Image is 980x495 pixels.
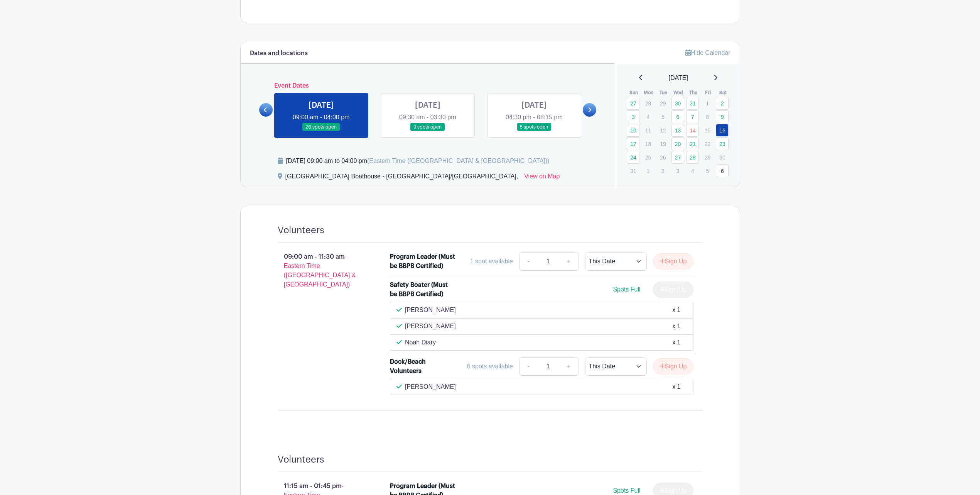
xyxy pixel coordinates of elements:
th: Mon [641,89,656,97]
a: 27 [627,97,639,110]
a: 23 [716,137,729,150]
p: 09:00 am - 11:30 am [265,249,378,292]
p: 15 [701,124,714,136]
a: 28 [686,151,699,164]
a: 31 [686,97,699,110]
th: Fri [701,89,716,97]
a: 24 [627,151,639,164]
div: [GEOGRAPHIC_DATA] Boathouse - [GEOGRAPHIC_DATA]/[GEOGRAPHIC_DATA], [285,172,518,184]
th: Thu [686,89,701,97]
a: + [559,252,579,271]
p: 30 [716,151,729,163]
p: Noah Diary [405,338,436,347]
p: 5 [701,165,714,177]
p: 26 [656,151,669,163]
p: 25 [642,151,654,163]
a: 6 [671,110,684,123]
a: 16 [716,124,729,137]
div: x 1 [672,382,680,392]
h4: Volunteers [278,225,324,236]
a: 9 [716,110,729,123]
p: [PERSON_NAME] [405,382,456,392]
span: Spots Full [613,487,640,494]
div: x 1 [672,322,680,331]
p: 5 [656,111,669,123]
a: 10 [627,124,639,137]
h4: Volunteers [278,454,324,465]
h6: Dates and locations [250,50,308,57]
button: Sign Up [653,253,693,270]
a: 27 [671,151,684,164]
p: [PERSON_NAME] [405,322,456,331]
span: - Eastern Time ([GEOGRAPHIC_DATA] & [GEOGRAPHIC_DATA]) [284,253,356,288]
p: [PERSON_NAME] [405,305,456,315]
div: 1 spot available [470,257,513,266]
p: 22 [701,138,714,150]
button: Sign Up [653,358,693,375]
p: 28 [642,97,654,109]
p: 1 [642,165,654,177]
span: [DATE] [669,73,688,83]
div: x 1 [672,338,680,347]
span: Spots Full [613,286,640,293]
p: 3 [671,165,684,177]
a: 21 [686,137,699,150]
a: 30 [671,97,684,110]
a: 14 [686,124,699,137]
a: 7 [686,110,699,123]
div: Safety Boater (Must be BBPB Certified) [390,280,457,299]
a: 17 [627,137,639,150]
a: 20 [671,137,684,150]
p: 12 [656,124,669,136]
a: Hide Calendar [685,49,730,56]
div: 6 spots available [467,362,513,371]
th: Tue [656,89,671,97]
a: View on Map [524,172,560,184]
th: Wed [671,89,686,97]
p: 29 [701,151,714,163]
th: Sun [626,89,641,97]
p: 8 [701,111,714,123]
a: + [559,357,579,376]
p: 1 [701,97,714,109]
p: 19 [656,138,669,150]
p: 2 [656,165,669,177]
a: 6 [716,164,729,177]
span: (Eastern Time ([GEOGRAPHIC_DATA] & [GEOGRAPHIC_DATA])) [367,158,550,164]
h6: Event Dates [273,82,583,90]
a: - [519,252,537,271]
div: Program Leader (Must be BBPB Certified) [390,252,457,271]
div: x 1 [672,305,680,315]
p: 29 [656,97,669,109]
a: 2 [716,97,729,110]
div: Dock/Beach Volunteers [390,357,457,376]
p: 4 [642,111,654,123]
th: Sat [715,89,730,97]
p: 4 [686,165,699,177]
p: 11 [642,124,654,136]
div: [DATE] 09:00 am to 04:00 pm [286,156,550,166]
p: 31 [627,165,639,177]
p: 18 [642,138,654,150]
a: - [519,357,537,376]
a: 13 [671,124,684,137]
a: 3 [627,110,639,123]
